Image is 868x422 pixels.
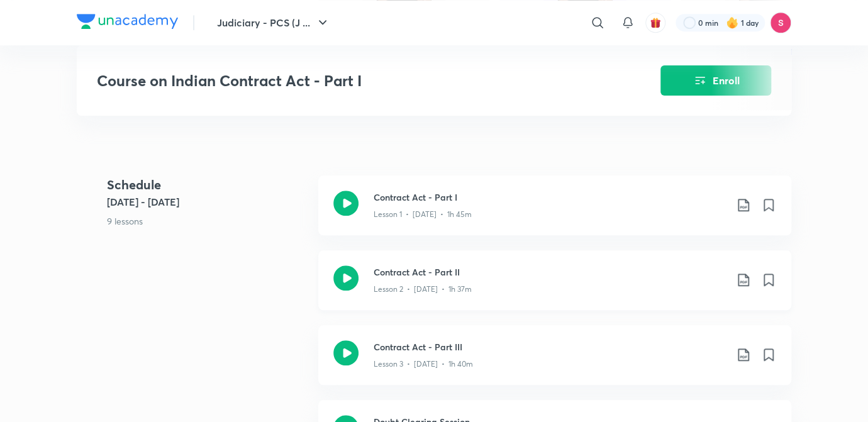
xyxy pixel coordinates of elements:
[97,72,589,90] h3: Course on Indian Contract Act - Part I
[209,10,338,35] button: Judiciary - PCS (J ...
[726,16,738,29] img: streak
[318,175,791,250] a: Contract Act - Part ILesson 1 • [DATE] • 1h 45m
[374,191,726,204] h3: Contract Act - Part I
[770,12,791,33] img: Sandeep Kumar
[318,325,791,400] a: Contract Act - Part IIILesson 3 • [DATE] • 1h 40m
[374,284,472,295] p: Lesson 2 • [DATE] • 1h 37m
[374,358,473,370] p: Lesson 3 • [DATE] • 1h 40m
[107,194,308,209] h5: [DATE] - [DATE]
[660,65,771,96] button: Enroll
[374,340,726,353] h3: Contract Act - Part III
[374,265,726,279] h3: Contract Act - Part II
[318,250,791,325] a: Contract Act - Part IILesson 2 • [DATE] • 1h 37m
[77,14,178,29] img: Company Logo
[107,175,308,194] h4: Schedule
[645,13,665,33] button: avatar
[374,209,472,220] p: Lesson 1 • [DATE] • 1h 45m
[650,17,661,28] img: avatar
[77,14,178,32] a: Company Logo
[107,214,308,228] p: 9 lessons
